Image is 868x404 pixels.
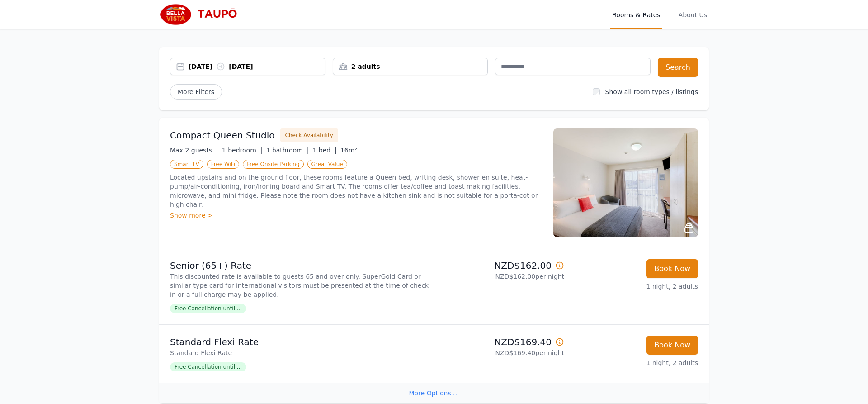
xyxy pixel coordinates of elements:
span: 1 bed | [312,147,336,154]
span: Smart TV [170,160,203,169]
h3: Compact Queen Studio [170,129,275,142]
div: Show more > [170,211,542,220]
p: NZD$162.00 per night [438,272,564,281]
p: 1 night, 2 adults [571,358,698,367]
button: Book Now [646,336,698,355]
span: 1 bedroom | [222,147,263,154]
button: Check Availability [280,128,338,142]
img: Bella Vista Taupo [159,4,246,25]
span: Free Cancellation until ... [170,304,246,313]
p: Standard Flexi Rate [170,336,430,348]
div: More Options ... [159,383,709,403]
p: NZD$162.00 [438,259,564,272]
button: Search [658,58,698,77]
span: 16m² [340,147,357,154]
span: Free Cancellation until ... [170,362,246,371]
div: 2 adults [333,62,488,71]
p: Located upstairs and on the ground floor, these rooms feature a Queen bed, writing desk, shower e... [170,173,542,209]
label: Show all room types / listings [605,88,698,95]
span: Free WiFi [207,160,240,169]
p: NZD$169.40 per night [438,348,564,357]
p: Standard Flexi Rate [170,348,430,357]
p: 1 night, 2 adults [571,282,698,291]
span: Free Onsite Parking [243,160,303,169]
button: Book Now [646,259,698,278]
span: More Filters [170,84,222,100]
p: Senior (65+) Rate [170,259,430,272]
span: 1 bathroom | [266,147,309,154]
span: Max 2 guests | [170,147,218,154]
div: [DATE] [DATE] [189,62,325,71]
p: This discounted rate is available to guests 65 and over only. SuperGold Card or similar type card... [170,272,430,299]
span: Great Value [307,160,347,169]
p: NZD$169.40 [438,336,564,348]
